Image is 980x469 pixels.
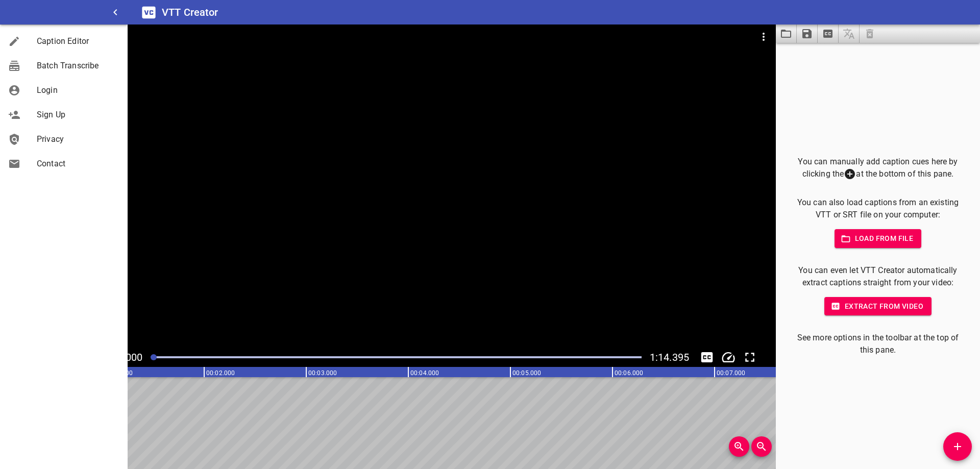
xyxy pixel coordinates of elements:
[162,4,218,20] h6: VTT Creator
[792,332,964,356] p: See more options in the toolbar at the top of this pane.
[206,369,235,377] text: 00:02.000
[8,109,37,121] div: Sign Up
[8,133,37,145] div: Privacy
[776,24,797,43] button: Load captions from file
[8,60,37,72] div: Batch Transcribe
[792,196,964,221] p: You can also load captions from an existing VTT or SRT file on your computer:
[835,229,922,248] button: Load from file
[801,28,813,40] svg: Save captions to file
[37,60,119,72] span: Batch Transcribe
[37,158,119,170] span: Contact
[792,156,964,181] p: You can manually add caption cues here by clicking the at the bottom of this pane.
[37,84,119,96] span: Login
[8,84,37,96] div: Login
[797,24,818,43] button: Save captions to file
[410,369,439,377] text: 00:04.000
[822,28,834,40] svg: Extract captions from video
[650,351,689,363] span: Video Duration
[780,28,792,40] svg: Load captions from file
[37,133,119,145] span: Privacy
[792,264,964,289] p: You can even let VTT Creator automatically extract captions straight from your video:
[843,232,914,245] span: Load from file
[8,35,37,47] div: Caption Editor
[615,369,643,377] text: 00:06.000
[37,35,119,47] span: Caption Editor
[824,297,932,316] button: Extract from video
[719,348,738,367] div: Playback Speed
[719,348,738,367] button: Change Playback Speed
[839,24,860,43] span: Add some captions below, then you can translate them.
[751,436,772,457] button: Zoom Out
[943,432,972,461] button: Add Cue
[751,24,776,49] button: Video Options
[717,369,745,377] text: 00:07.000
[37,109,119,121] span: Sign Up
[740,348,759,367] div: Toggle Full Screen
[8,158,37,170] div: Contact
[697,348,717,367] button: Toggle captions
[697,348,717,367] div: Hide/Show Captions
[729,436,749,457] button: Zoom In
[740,348,759,367] button: Toggle fullscreen
[832,300,923,313] span: Extract from video
[308,369,337,377] text: 00:03.000
[151,356,642,358] div: Play progress
[818,24,839,43] button: Extract captions from video
[512,369,541,377] text: 00:05.000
